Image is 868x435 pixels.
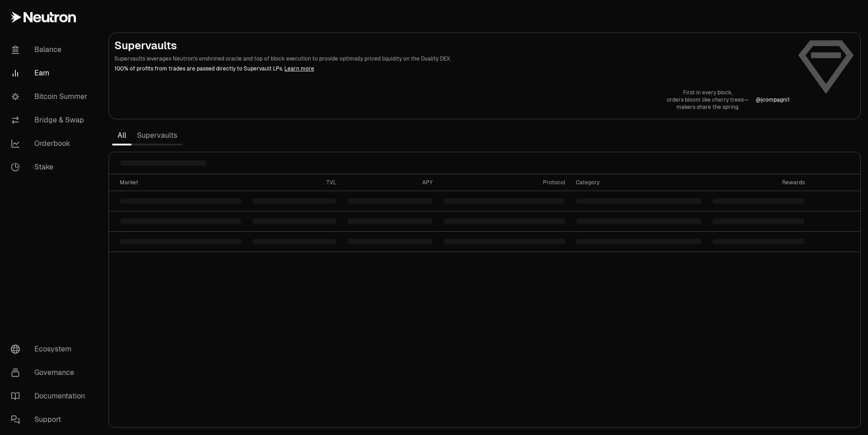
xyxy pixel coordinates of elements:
a: Governance [4,361,98,384]
p: makers share the spring. [667,103,749,111]
h2: Supervaults [114,38,790,53]
p: @ jcompagni1 [756,96,790,103]
a: Documentation [4,384,98,408]
div: Protocol [443,179,565,186]
a: Orderbook [4,132,98,155]
a: Balance [4,38,98,61]
p: First in every block, [667,89,749,96]
a: Stake [4,155,98,179]
a: Earn [4,61,98,85]
a: All [112,126,132,145]
p: orders bloom like cherry trees— [667,96,749,103]
a: Supervaults [132,126,183,145]
div: Rewards [712,179,805,186]
a: Bitcoin Summer [4,85,98,108]
a: @jcompagni1 [756,96,790,103]
div: Market [120,179,241,186]
p: Supervaults leverages Neutron's enshrined oracle and top of block execution to provide optimally ... [114,55,790,63]
a: Support [4,408,98,431]
div: Category [576,179,702,186]
a: Learn more [284,65,314,72]
a: Ecosystem [4,337,98,361]
div: TVL [252,179,336,186]
a: Bridge & Swap [4,108,98,132]
a: First in every block,orders bloom like cherry trees—makers share the spring. [667,89,749,111]
div: APY [347,179,433,186]
p: 100% of profits from trades are passed directly to Supervault LPs. [114,65,790,73]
